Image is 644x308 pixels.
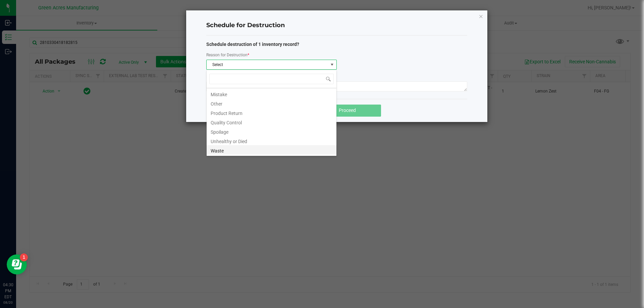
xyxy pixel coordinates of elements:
[206,52,249,58] label: Reason for Destruction
[7,254,27,274] iframe: Resource center
[207,60,328,69] span: Select
[206,21,467,30] h4: Schedule for Destruction
[314,105,381,117] button: Proceed
[20,253,28,261] iframe: Resource center unread badge
[339,108,356,113] span: Proceed
[206,42,299,47] strong: Schedule destruction of 1 inventory record?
